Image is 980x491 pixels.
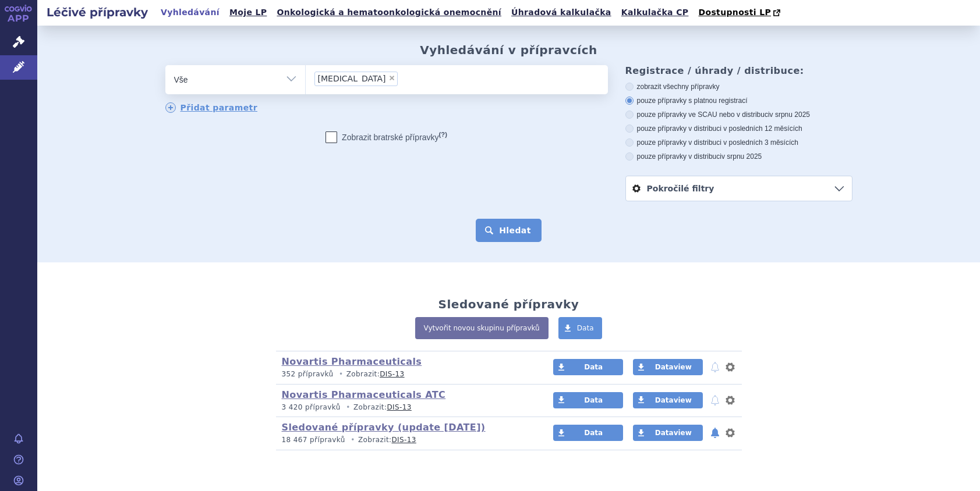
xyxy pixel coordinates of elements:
span: v srpnu 2025 [721,152,762,161]
a: Dostupnosti LP [695,5,786,21]
span: × [388,74,395,81]
p: Zobrazit: [282,369,532,379]
a: Data [553,392,623,408]
a: Přidat parametr [165,102,258,113]
a: Data [553,359,623,375]
button: nastavení [724,360,736,374]
a: Vyhledávání [157,5,223,20]
span: 18 467 přípravků [282,436,345,444]
span: 352 přípravků [282,370,334,378]
input: [MEDICAL_DATA] [401,71,450,86]
a: Kalkulačka CP [618,5,692,20]
a: Dataview [633,392,703,408]
h2: Sledované přípravky [438,297,579,311]
label: pouze přípravky s platnou registrací [625,96,852,105]
span: Dostupnosti LP [698,8,771,17]
span: Dataview [655,429,692,437]
span: Data [584,429,603,437]
a: Úhradová kalkulačka [508,5,615,20]
span: [MEDICAL_DATA] [318,74,386,83]
i: • [336,369,346,379]
a: DIS-13 [387,403,411,411]
h2: Vyhledávání v přípravcích [420,43,597,57]
a: DIS-13 [380,370,404,378]
a: Vytvořit novou skupinu přípravků [415,317,549,339]
a: Novartis Pharmaceuticals ATC [282,389,446,400]
p: Zobrazit: [282,403,532,412]
label: zobrazit všechny přípravky [625,82,852,91]
button: nastavení [724,393,736,407]
i: • [343,403,353,412]
p: Zobrazit: [282,435,532,445]
a: Data [558,317,603,339]
i: • [348,435,358,445]
a: Data [553,425,623,441]
span: Dataview [655,396,692,404]
h3: Registrace / úhrady / distribuce: [625,65,852,76]
a: Sledované přípravky (update [DATE]) [282,422,486,433]
label: Zobrazit bratrské přípravky [326,131,447,143]
label: pouze přípravky v distribuci [625,152,852,161]
label: pouze přípravky v distribuci v posledních 3 měsících [625,138,852,147]
a: DIS-13 [391,436,416,444]
label: pouze přípravky ve SCAU nebo v distribuci [625,110,852,119]
button: nastavení [724,426,736,440]
h2: Léčivé přípravky [37,4,157,20]
button: Hledat [476,219,542,242]
span: 3 420 přípravků [282,403,341,411]
button: notifikace [709,426,721,440]
a: Onkologická a hematoonkologická onemocnění [273,5,505,20]
button: notifikace [709,360,721,374]
a: Novartis Pharmaceuticals [282,356,422,367]
label: pouze přípravky v distribuci v posledních 12 měsících [625,124,852,133]
span: Data [584,396,603,404]
a: Pokročilé filtry [626,176,852,201]
span: Data [584,363,603,371]
a: Dataview [633,425,703,441]
abbr: (?) [439,131,447,138]
a: Dataview [633,359,703,375]
span: Data [577,324,594,332]
a: Moje LP [226,5,270,20]
button: notifikace [709,393,721,407]
span: v srpnu 2025 [770,111,810,119]
span: Dataview [655,363,692,371]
